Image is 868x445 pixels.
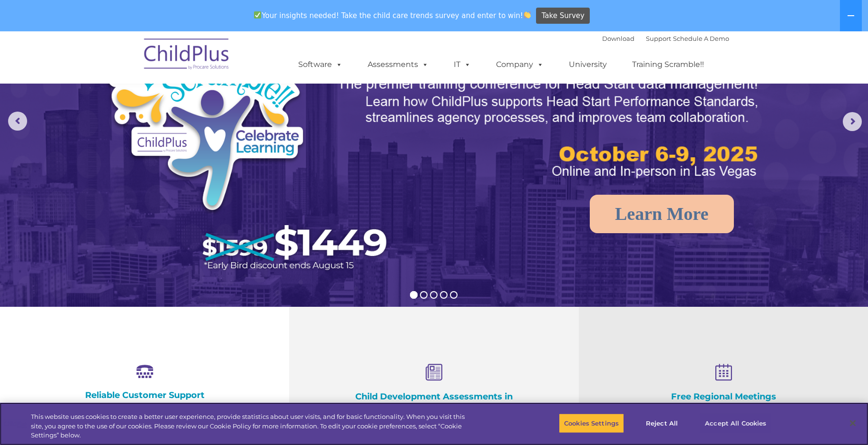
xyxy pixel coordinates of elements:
[132,102,173,109] span: Phone number
[444,55,480,74] a: IT
[700,413,771,433] button: Accept All Cookies
[602,35,634,42] a: Download
[623,55,713,74] a: Training Scramble!!
[31,412,478,440] div: This website uses cookies to create a better user experience, provide statistics about user visit...
[139,32,234,79] img: ChildPlus by Procare Solutions
[646,35,671,42] a: Support
[590,195,734,233] a: Learn More
[536,8,590,24] a: Take Survey
[632,413,692,433] button: Reject All
[842,413,863,434] button: Close
[132,63,161,70] span: Last name
[48,390,242,400] h4: Reliable Customer Support
[673,35,729,42] a: Schedule A Demo
[487,55,553,74] a: Company
[250,6,535,25] span: Your insights needed! Take the child care trends survey and enter to win!
[626,391,820,402] h4: Free Regional Meetings
[542,8,585,24] span: Take Survey
[254,11,261,19] img: ✅
[289,55,352,74] a: Software
[524,11,531,19] img: 👏
[602,35,729,42] font: |
[559,413,624,433] button: Cookies Settings
[559,55,616,74] a: University
[358,55,438,74] a: Assessments
[337,391,531,412] h4: Child Development Assessments in ChildPlus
